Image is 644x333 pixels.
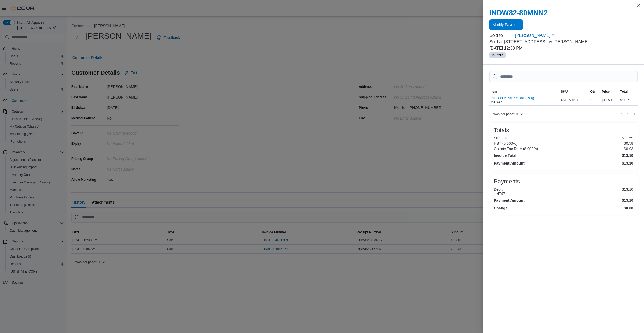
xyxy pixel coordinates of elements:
[625,110,631,118] ul: Pagination for table: MemoryTable from EuiInMemoryTable
[619,97,638,103] div: $11.59
[489,9,638,17] h2: INDW82-80MNN2
[622,136,633,140] p: $11.59
[624,147,633,151] p: $0.93
[627,111,629,117] span: 1
[489,39,638,45] p: Sold at [STREET_ADDRESS] by [PERSON_NAME]
[497,191,505,196] h6: 4797
[589,97,601,103] div: 1
[622,198,633,202] h4: $13.10
[624,141,633,146] p: $0.58
[619,88,638,95] button: Total
[491,96,534,100] button: Piff - Cali Kush Pre-Roll - 2x1g
[625,110,631,118] button: Page 1 of 1
[622,161,633,165] h4: $13.10
[493,22,519,27] span: Modify Payment
[602,89,610,94] span: Price
[494,178,520,185] h3: Payments
[491,96,534,104] div: MJ0447
[494,147,538,151] h6: Ontario Tax Rate (8.000%)
[624,206,633,210] h4: $0.00
[635,2,642,9] button: Close this dialog
[489,88,560,95] button: Item
[622,153,633,158] h4: $13.10
[489,19,523,30] button: Modify Payment
[494,153,517,158] h4: Invoice Total
[620,89,628,94] span: Total
[494,161,525,165] h4: Payment Amount
[601,88,619,95] button: Price
[560,88,589,95] button: SKU
[618,111,625,117] button: Previous page
[631,111,638,117] button: Next page
[561,89,568,94] span: SKU
[494,187,505,191] h6: Debit
[515,32,638,39] a: [PERSON_NAME]External link
[589,88,601,95] button: Qty
[489,32,514,39] div: Sold to
[561,98,578,102] span: XRB2VTKC
[618,110,638,118] nav: Pagination for table: MemoryTable from EuiInMemoryTable
[494,198,525,202] h4: Payment Amount
[489,111,525,117] button: Rows per page:10
[494,206,507,210] h4: Change
[489,71,638,82] input: This is a search bar. As you type, the results lower in the page will automatically filter.
[489,45,638,52] p: [DATE] 12:38 PM
[492,112,518,116] span: Rows per page : 10
[590,89,596,94] span: Qty
[491,89,497,94] span: Item
[551,34,555,37] svg: External link
[489,52,506,58] span: In Store
[601,97,619,103] div: $11.59
[622,187,633,196] p: $13.10
[494,141,517,146] h6: HST (5.000%)
[492,53,503,57] span: In Store
[494,136,507,140] h6: Subtotal
[494,127,509,133] h3: Totals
